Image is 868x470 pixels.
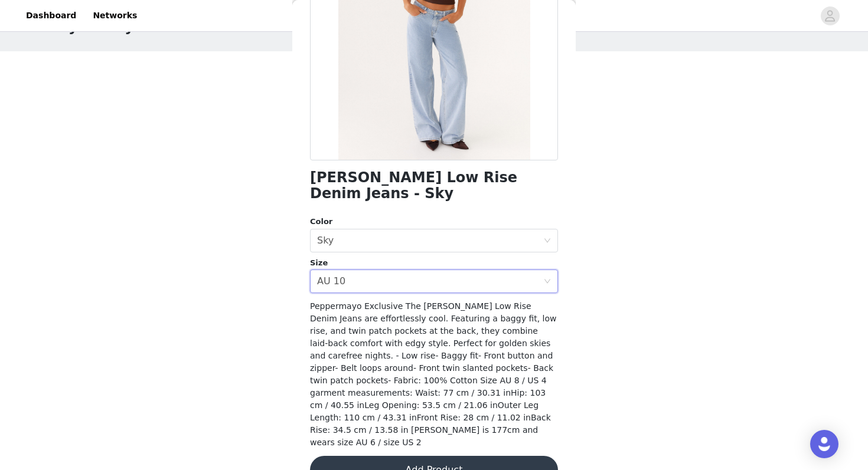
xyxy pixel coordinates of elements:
[317,270,345,292] div: AU 10
[824,6,836,25] div: avatar
[310,257,558,269] div: Size
[310,170,558,202] h1: [PERSON_NAME] Low Rise Denim Jeans - Sky
[19,2,83,29] a: Dashboard
[86,2,144,29] a: Networks
[317,229,334,252] div: Sky
[810,430,838,458] div: Open Intercom Messenger
[310,216,558,228] div: Color
[310,301,557,447] span: Peppermayo Exclusive The [PERSON_NAME] Low Rise Denim Jeans are effortlessly cool. Featuring a ba...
